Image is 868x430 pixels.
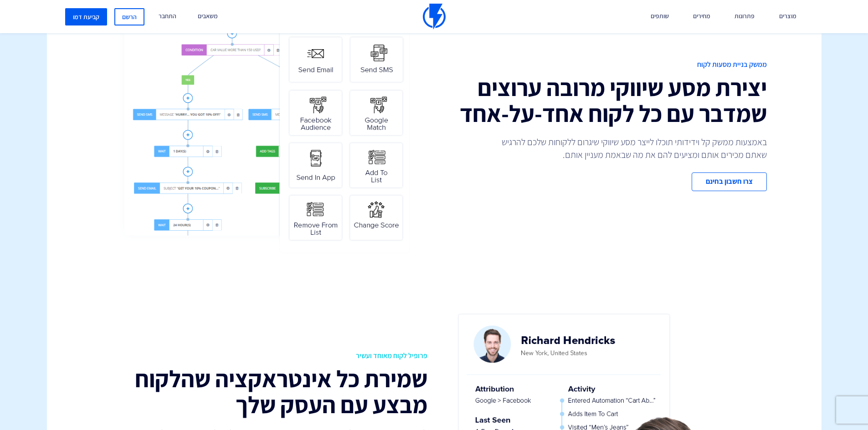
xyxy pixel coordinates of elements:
[114,8,144,25] a: הרשם
[493,136,767,161] p: באמצעות ממשק קל וידידותי תוכלו לייצר מסע שיווקי שיגרום ללקוחות שלכם להרגיש שאתם מכירים אותם ומציע...
[441,75,767,126] h2: יצירת מסע שיווקי מרובה ערוצים שמדבר עם כל לקוח אחד-על-אחד
[102,351,427,361] span: פרופיל לקוח מאוחד ועשיר
[441,60,767,70] span: ממשק בניית מסעות לקוח
[692,172,767,191] a: צרו חשבון בחינם
[102,366,427,418] h2: שמירת כל אינטראקציה שהלקוח מבצע עם העסק שלך
[65,8,107,25] a: קביעת דמו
